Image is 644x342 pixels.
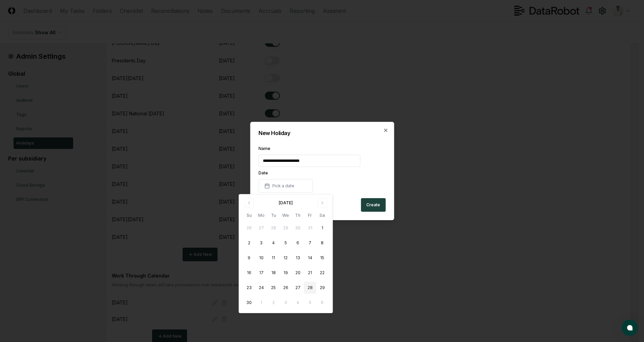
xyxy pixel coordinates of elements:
[267,237,279,249] button: 4
[317,198,327,208] button: Go to next month
[243,297,255,309] button: 30
[304,211,316,219] th: Friday
[243,237,255,249] button: 2
[292,252,304,264] button: 13
[316,282,328,294] button: 29
[243,222,255,234] button: 26
[292,267,304,279] button: 20
[243,252,255,264] button: 9
[258,147,386,151] label: Name
[279,297,292,309] button: 3
[292,222,304,234] button: 30
[292,297,304,309] button: 4
[258,171,386,175] label: Date
[316,297,328,309] button: 6
[267,222,279,234] button: 28
[267,267,279,279] button: 18
[304,282,316,294] button: 28
[316,252,328,264] button: 15
[267,211,279,219] th: Tuesday
[255,267,267,279] button: 17
[304,252,316,264] button: 14
[316,211,328,219] th: Saturday
[258,130,386,136] h2: New Holiday
[304,297,316,309] button: 5
[304,267,316,279] button: 21
[243,267,255,279] button: 16
[255,252,267,264] button: 10
[279,237,292,249] button: 5
[304,237,316,249] button: 7
[279,222,292,234] button: 29
[258,179,313,193] button: Pick a date
[279,282,292,294] button: 26
[255,297,267,309] button: 1
[244,198,254,208] button: Go to previous month
[267,297,279,309] button: 2
[267,282,279,294] button: 25
[243,282,255,294] button: 23
[279,200,293,206] div: [DATE]
[255,237,267,249] button: 3
[292,211,304,219] th: Thursday
[279,252,292,264] button: 12
[255,282,267,294] button: 24
[361,198,386,212] button: Create
[279,267,292,279] button: 19
[292,237,304,249] button: 6
[292,282,304,294] button: 27
[243,211,255,219] th: Sunday
[279,211,292,219] th: Wednesday
[255,222,267,234] button: 27
[304,222,316,234] button: 31
[316,237,328,249] button: 8
[267,252,279,264] button: 11
[316,267,328,279] button: 22
[316,222,328,234] button: 1
[272,183,294,189] span: Pick a date
[255,211,267,219] th: Monday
